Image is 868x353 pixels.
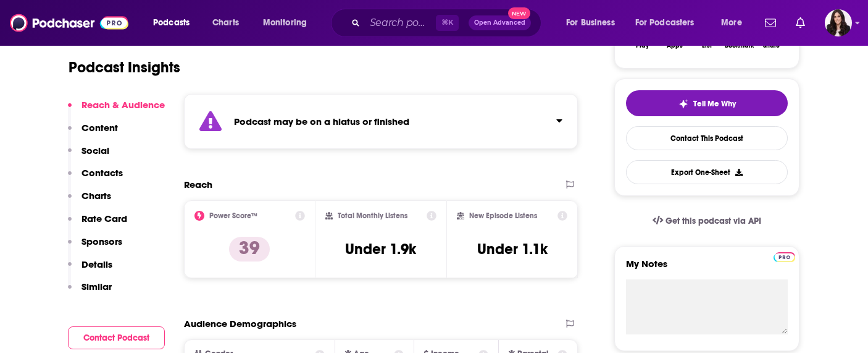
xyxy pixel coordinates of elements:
[68,167,123,190] button: Contacts
[469,211,537,220] h2: New Episode Listens
[626,160,788,184] button: Export One-Sheet
[68,258,112,281] button: Details
[825,9,852,36] button: Show profile menu
[626,258,788,279] label: My Notes
[81,281,112,292] p: Similar
[635,14,695,32] span: For Podcasters
[68,213,127,236] button: Rate Card
[81,236,122,247] p: Sponsors
[791,12,810,33] a: Show notifications dropdown
[343,9,553,37] div: Search podcasts, credits, & more...
[81,167,123,179] p: Contacts
[144,13,206,33] button: open menu
[68,281,112,304] button: Similar
[204,13,246,33] a: Charts
[557,13,630,33] button: open menu
[702,42,712,49] div: List
[68,99,165,122] button: Reach & Audience
[825,9,852,36] span: Logged in as RebeccaShapiro
[436,15,459,31] span: ⌘ K
[68,145,109,168] button: Social
[508,7,530,19] span: New
[254,13,323,33] button: open menu
[774,250,795,262] a: Pro website
[626,126,788,150] a: Contact This Podcast
[763,42,780,49] div: Share
[234,116,409,127] strong: Podcast may be on a hiatus or finished
[68,236,122,258] button: Sponsors
[81,190,111,202] p: Charts
[81,145,109,156] p: Social
[474,20,525,26] span: Open Advanced
[69,58,180,77] h1: Podcast Insights
[212,14,239,32] span: Charts
[209,211,257,220] h2: Power Score™
[153,14,190,32] span: Podcasts
[760,12,781,33] a: Show notifications dropdown
[81,99,165,111] p: Reach & Audience
[636,42,649,49] div: Play
[184,94,578,149] section: Click to expand status details
[667,42,683,49] div: Apps
[712,13,757,33] button: open menu
[721,14,742,32] span: More
[725,42,754,49] div: Bookmark
[693,99,736,109] span: Tell Me Why
[626,90,788,116] button: tell me why sparkleTell Me Why
[774,252,795,262] img: Podchaser Pro
[81,122,118,134] p: Content
[566,14,615,32] span: For Business
[469,15,531,30] button: Open AdvancedNew
[10,11,128,35] img: Podchaser - Follow, Share and Rate Podcasts
[627,13,712,33] button: open menu
[643,206,771,236] a: Get this podcast via API
[345,240,416,258] h3: Under 1.9k
[81,213,127,224] p: Rate Card
[263,14,307,32] span: Monitoring
[184,179,212,190] h2: Reach
[338,211,407,220] h2: Total Monthly Listens
[365,13,436,33] input: Search podcasts, credits, & more...
[68,190,111,213] button: Charts
[666,216,761,226] span: Get this podcast via API
[184,318,296,330] h2: Audience Demographics
[68,326,165,349] button: Contact Podcast
[477,240,548,258] h3: Under 1.1k
[68,122,118,145] button: Content
[825,9,852,36] img: User Profile
[229,237,270,262] p: 39
[678,99,688,109] img: tell me why sparkle
[81,258,112,270] p: Details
